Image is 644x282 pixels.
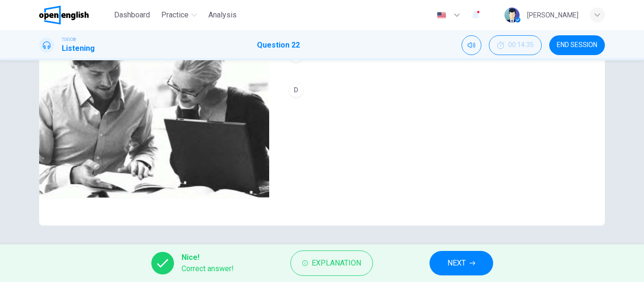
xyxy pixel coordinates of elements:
img: Profile picture [504,8,520,23]
button: Dashboard [110,7,154,24]
span: 00:14:35 [508,41,534,49]
button: Analysis [205,7,240,24]
button: Explanation [290,250,373,276]
span: Practice [161,9,189,21]
button: Practice [157,7,201,24]
a: OpenEnglish logo [39,6,110,24]
h1: Question 22 [257,40,300,51]
span: NEXT [447,257,466,270]
span: Dashboard [114,9,150,21]
button: END SESSION [549,35,605,55]
button: NEXT [429,251,493,275]
h1: Listening [62,43,95,54]
div: Hide [489,35,542,55]
span: Analysis [208,9,237,21]
span: END SESSION [557,41,597,49]
button: 00:14:35 [489,35,542,55]
span: Nice! [182,252,234,263]
div: [PERSON_NAME] [527,9,578,21]
img: OpenEnglish logo [39,6,89,24]
img: en [436,12,447,19]
span: TOEIC® [62,36,76,43]
span: Explanation [312,257,361,270]
span: Correct answer! [182,263,234,274]
div: Mute [462,35,481,55]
